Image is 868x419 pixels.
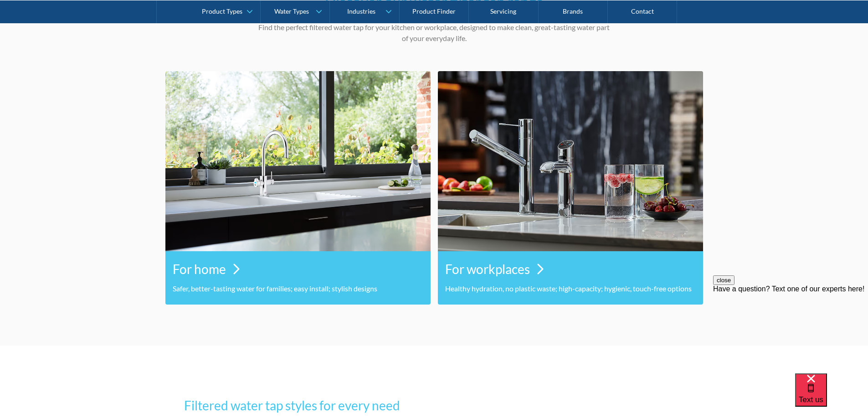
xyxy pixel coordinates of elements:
a: For workplacesHealthy hydration, no plastic waste; high-capacity; hygienic, touch-free options [438,71,703,305]
iframe: podium webchat widget bubble [795,373,868,419]
div: Industries [347,7,375,15]
div: Product Types [202,7,242,15]
h3: Filtered water tap styles for every need [184,396,684,415]
p: Healthy hydration, no plastic waste; high-capacity; hygienic, touch-free options [445,283,696,294]
div: Water Types [274,7,309,15]
h3: For home [173,259,226,279]
iframe: podium webchat widget prompt [713,275,868,385]
p: Safer, better-tasting water for families; easy install; stylish designs [173,283,423,294]
h3: For workplaces [445,259,530,279]
p: Find the perfect filtered water tap for your kitchen or workplace, designed to make clean, great-... [257,22,612,44]
a: For homeSafer, better-tasting water for families; easy install; stylish designs [165,71,431,305]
